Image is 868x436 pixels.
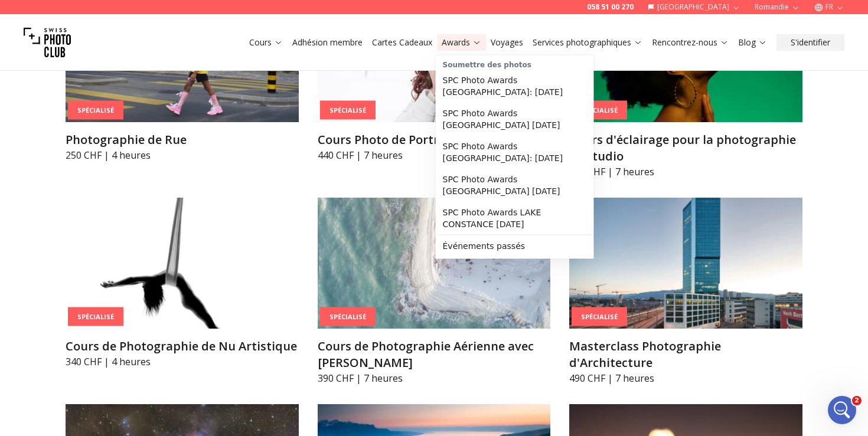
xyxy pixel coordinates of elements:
[442,37,481,48] a: Awards
[9,80,227,96] div: [DATE]
[437,34,486,51] button: Awards
[68,307,123,326] div: Spécialisé
[19,103,184,126] div: Bonjour ! Comment pouvons-nous vous aider aujourd'hui ?
[572,307,627,326] div: Spécialisé
[318,371,551,385] p: 390 CHF | 7 heures
[852,396,862,405] span: 2
[52,150,217,162] div: Bonjour,
[244,34,288,51] button: Cours
[249,37,283,48] a: Cours
[318,198,551,385] a: Cours de Photographie Aérienne avec DroneSpécialiséCours de Photographie Aérienne avec [PERSON_NA...
[318,132,551,148] h3: Cours Photo de Portrait
[52,289,217,312] div: D'avance merci pour toutes vos réponses,
[288,34,367,51] button: Adhésion membre
[587,2,634,12] a: 058 51 00 270
[828,396,856,424] iframe: Intercom live chat
[486,34,528,51] button: Voyages
[776,34,844,51] button: S'identifier
[9,96,227,143] div: Fin says…
[318,148,551,162] p: 440 CHF | 7 heures
[37,346,47,355] button: Emoji picker
[34,6,53,25] img: Profile image for Osan
[318,338,551,371] h3: Cours de Photographie Aérienne avec [PERSON_NAME]
[569,338,802,371] h3: Masterclass Photographie d'Architecture
[66,132,299,148] h3: Photographie de Rue
[292,37,363,48] a: Adhésion membre
[318,198,551,329] img: Cours de Photographie Aérienne avec Drone
[8,5,30,27] button: go back
[367,34,437,51] button: Cartes Cadeaux
[438,169,592,202] a: SPC Photo Awards [GEOGRAPHIC_DATA] [DATE]
[569,371,802,385] p: 490 CHF | 7 heures
[528,34,647,51] button: Services photographiques
[438,202,592,235] a: SPC Photo Awards LAKE CONSTANCE [DATE]
[57,6,81,15] h1: Osan
[569,198,802,385] a: Masterclass Photographie d'ArchitectureSpécialiséMasterclass Photographie d'Architecture490 CHF |...
[320,307,376,326] div: Spécialisé
[9,143,227,375] div: Alix says…
[438,58,592,70] div: Soumettre des photos
[66,355,299,369] p: 340 CHF | 4 heures
[569,198,802,329] img: Masterclass Photographie d'Architecture
[24,19,71,66] img: Swiss photo club
[491,37,523,48] a: Voyages
[569,132,802,165] h3: Cours d'éclairage pour la photographie de studio
[438,136,592,169] a: SPC Photo Awards [GEOGRAPHIC_DATA]: [DATE]
[56,346,66,355] button: Gif picker
[320,100,376,120] div: Spécialisé
[52,168,217,283] div: Je suis intéressée par votre programme pour débutant en 8 semaines pour le période du [DATE] au [...
[438,70,592,103] a: SPC Photo Awards [GEOGRAPHIC_DATA]: [DATE]
[66,148,299,162] p: 250 CHF | 4 heures
[66,198,299,329] img: Cours de Photographie de Nu Artistique
[185,5,207,27] button: Home
[9,96,194,133] div: Bonjour ! Comment pouvons-nous vous aider aujourd'hui ?
[533,37,642,48] a: Services photographiques
[438,235,592,257] a: Événements passés
[738,37,767,48] a: Blog
[43,143,227,366] div: Bonjour,Je suis intéressée par votre programme pour débutant en 8 semaines pour le période du [DA...
[569,165,802,179] p: 440 CHF | 7 heures
[10,321,226,341] textarea: Message…
[438,103,592,136] a: SPC Photo Awards [GEOGRAPHIC_DATA] [DATE]
[52,318,217,341] div: En vous souhaitant une excellente journée,
[647,34,733,51] button: Rencontrez-nous
[66,338,299,355] h3: Cours de Photographie de Nu Artistique
[652,37,729,48] a: Rencontrez-nous
[372,37,432,48] a: Cartes Cadeaux
[572,100,627,120] div: Spécialisé
[57,15,110,27] p: Active 2h ago
[203,341,221,360] button: Send a message…
[66,198,299,369] a: Cours de Photographie de Nu ArtistiqueSpécialiséCours de Photographie de Nu Artistique340 CHF | 4...
[207,5,229,26] div: Close
[18,346,28,355] button: Upload attachment
[68,100,123,120] div: Spécialisé
[75,346,84,355] button: Start recording
[733,34,772,51] button: Blog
